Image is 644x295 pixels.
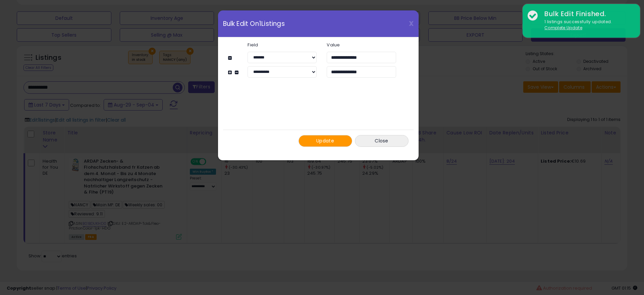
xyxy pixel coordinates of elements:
[539,19,635,31] div: 1 listings successfully updated.
[544,25,582,31] u: Complete Update
[243,43,322,47] label: Field
[322,43,401,47] label: Value
[409,19,414,28] span: X
[316,137,334,144] span: Update
[223,20,285,27] span: Bulk Edit On 1 Listings
[539,9,635,19] div: Bulk Edit Finished.
[355,135,409,147] button: Close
